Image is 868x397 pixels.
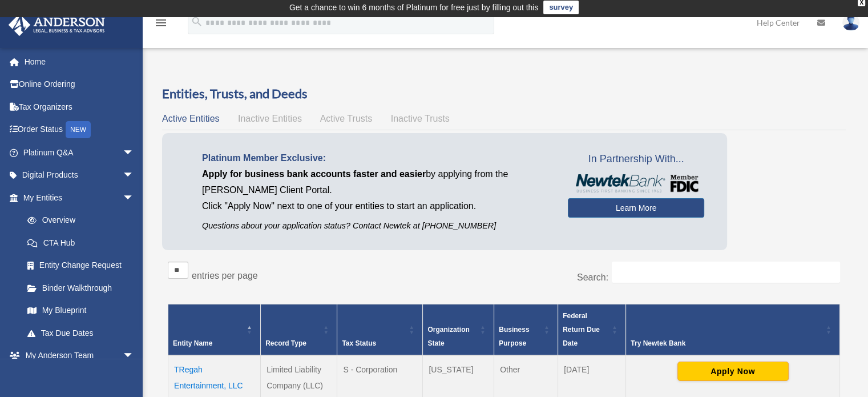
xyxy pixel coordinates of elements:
span: Tax Status [342,339,376,347]
span: Federal Return Due Date [563,312,600,347]
a: Tax Due Dates [16,322,146,344]
a: Binder Walkthrough [16,276,146,299]
a: Entity Change Request [16,254,146,277]
a: Online Ordering [8,73,151,96]
p: by applying from the [PERSON_NAME] Client Portal. [202,166,551,198]
th: Tax Status: Activate to sort [337,304,423,355]
a: Platinum Q&Aarrow_drop_down [8,141,151,164]
span: Entity Name [173,339,212,347]
a: Learn More [568,198,704,218]
span: arrow_drop_down [123,164,146,187]
i: menu [154,16,168,30]
p: Platinum Member Exclusive: [202,150,551,166]
div: Get a chance to win 6 months of Platinum for free just by filling out this [289,1,539,14]
a: menu [154,20,168,30]
img: Anderson Advisors Platinum Portal [5,14,108,36]
span: Business Purpose [499,326,529,347]
a: Tax Organizers [8,95,151,118]
span: Inactive Entities [238,114,302,123]
p: Questions about your application status? Contact Newtek at [PHONE_NUMBER] [202,219,551,233]
img: NewtekBankLogoSM.png [574,174,699,193]
h3: Entities, Trusts, and Deeds [162,85,846,103]
th: Entity Name: Activate to invert sorting [168,304,261,355]
span: Organization State [427,326,469,347]
a: My Blueprint [16,299,146,322]
a: My Anderson Teamarrow_drop_down [8,344,151,367]
a: survey [543,1,579,14]
a: Order StatusNEW [8,118,151,142]
a: CTA Hub [16,231,146,254]
p: Click "Apply Now" next to one of your entities to start an application. [202,198,551,214]
span: Apply for business bank accounts faster and easier [202,169,426,179]
span: Active Trusts [320,114,373,123]
th: Federal Return Due Date: Activate to sort [558,304,626,355]
a: Home [8,50,151,73]
span: arrow_drop_down [123,186,146,210]
span: arrow_drop_down [123,344,146,368]
div: NEW [66,121,91,138]
th: Business Purpose: Activate to sort [494,304,558,355]
div: Try Newtek Bank [631,336,822,350]
a: Digital Productsarrow_drop_down [8,164,151,187]
span: Record Type [265,339,306,347]
span: In Partnership With... [568,150,704,169]
button: Apply Now [677,362,789,381]
th: Organization State: Activate to sort [423,304,494,355]
label: Search: [577,272,608,282]
i: search [191,15,203,28]
img: User Pic [842,14,859,31]
label: entries per page [192,271,258,280]
span: Inactive Trusts [391,114,450,123]
span: arrow_drop_down [123,141,146,165]
span: Active Entities [162,114,219,123]
a: Overview [16,209,140,232]
a: My Entitiesarrow_drop_down [8,186,146,209]
th: Try Newtek Bank : Activate to sort [626,304,840,355]
th: Record Type: Activate to sort [261,304,337,355]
